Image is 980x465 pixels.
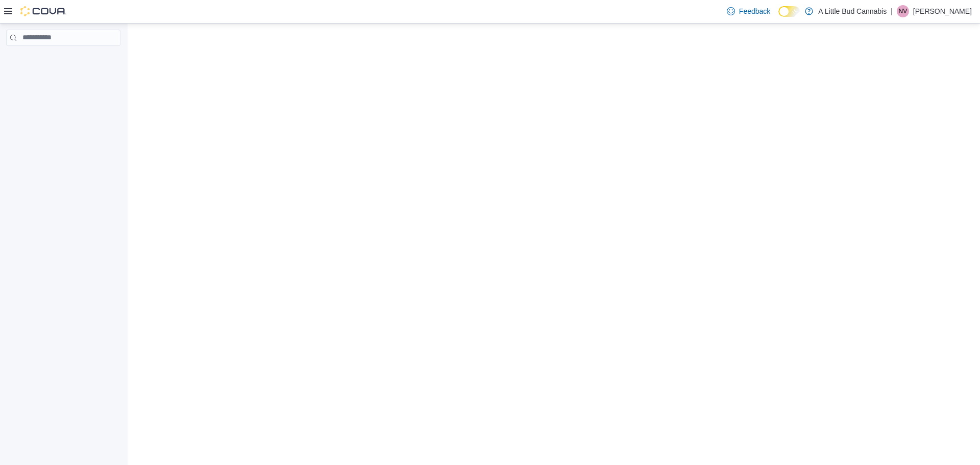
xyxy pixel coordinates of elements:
[891,5,893,17] p: |
[897,5,909,17] div: Nick Vanderwal
[723,1,774,21] a: Feedback
[818,5,887,17] p: A Little Bud Cannabis
[899,5,908,17] span: NV
[739,6,770,16] span: Feedback
[778,6,800,17] input: Dark Mode
[913,5,972,17] p: [PERSON_NAME]
[20,6,66,16] img: Cova
[6,48,120,72] nav: Complex example
[778,17,779,17] span: Dark Mode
